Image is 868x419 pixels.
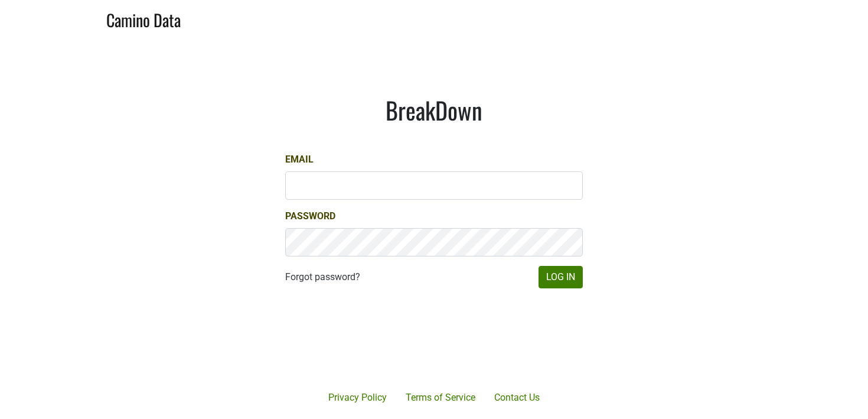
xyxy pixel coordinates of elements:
a: Terms of Service [396,386,485,410]
a: Contact Us [485,386,549,410]
a: Privacy Policy [319,386,396,410]
h1: BreakDown [285,96,583,124]
label: Password [285,209,335,223]
a: Forgot password? [285,270,360,284]
button: Log In [539,266,583,288]
a: Camino Data [106,5,181,33]
label: Email [285,152,314,167]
